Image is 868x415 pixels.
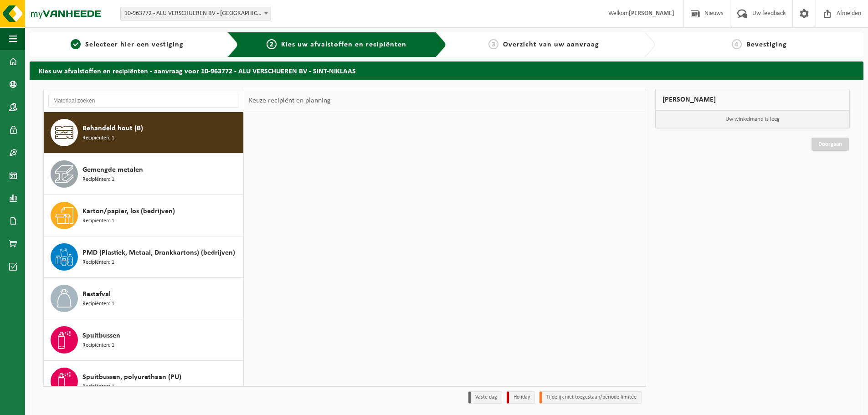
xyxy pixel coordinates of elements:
[503,41,599,48] span: Overzicht van uw aanvraag
[82,330,120,341] span: Spuitbussen
[44,195,244,236] button: Karton/papier, los (bedrijven) Recipiënten: 1
[44,278,244,319] button: Restafval Recipiënten: 1
[539,391,642,404] li: Tijdelijk niet toegestaan/période limitée
[82,289,111,300] span: Restafval
[468,391,502,404] li: Vaste dag
[82,300,114,308] span: Recipiënten: 1
[746,41,787,48] span: Bevestiging
[656,111,850,128] p: Uw winkelmand is leeg
[82,258,114,267] span: Recipiënten: 1
[488,39,498,49] span: 3
[44,112,244,154] button: Behandeld hout (B) Recipiënten: 1
[44,236,244,278] button: PMD (Plastiek, Metaal, Drankkartons) (bedrijven) Recipiënten: 1
[82,175,114,184] span: Recipiënten: 1
[655,89,850,111] div: [PERSON_NAME]
[629,10,674,17] strong: [PERSON_NAME]
[82,247,235,258] span: PMD (Plastiek, Metaal, Drankkartons) (bedrijven)
[44,319,244,361] button: Spuitbussen Recipiënten: 1
[244,89,335,112] div: Keuze recipiënt en planning
[82,341,114,350] span: Recipiënten: 1
[85,41,184,48] span: Selecteer hier een vestiging
[71,39,81,49] span: 1
[44,154,244,195] button: Gemengde metalen Recipiënten: 1
[30,61,863,79] h2: Kies uw afvalstoffen en recipiënten - aanvraag voor 10-963772 - ALU VERSCHUEREN BV - SINT-NIKLAAS
[267,39,277,49] span: 2
[732,39,742,49] span: 4
[82,372,181,383] span: Spuitbussen, polyurethaan (PU)
[44,361,244,402] button: Spuitbussen, polyurethaan (PU) Recipiënten: 1
[812,138,849,151] a: Doorgaan
[82,164,143,175] span: Gemengde metalen
[82,383,114,391] span: Recipiënten: 1
[34,39,220,50] a: 1Selecteer hier een vestiging
[507,391,535,404] li: Holiday
[82,123,143,134] span: Behandeld hout (B)
[120,7,271,20] span: 10-963772 - ALU VERSCHUEREN BV - SINT-NIKLAAS
[281,41,406,48] span: Kies uw afvalstoffen en recipiënten
[82,134,114,143] span: Recipiënten: 1
[82,206,175,217] span: Karton/papier, los (bedrijven)
[48,94,239,108] input: Materiaal zoeken
[82,217,114,225] span: Recipiënten: 1
[121,7,271,20] span: 10-963772 - ALU VERSCHUEREN BV - SINT-NIKLAAS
